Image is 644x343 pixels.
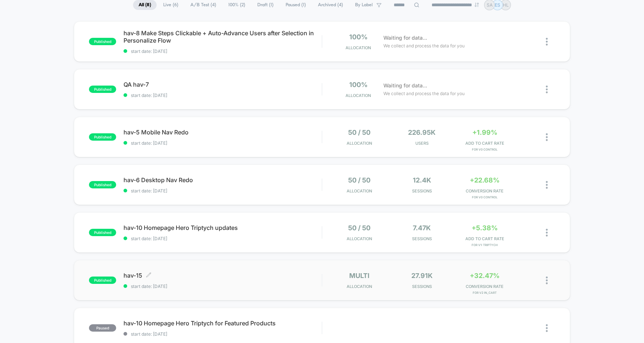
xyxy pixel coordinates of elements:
span: Allocation [346,93,371,98]
span: start date: [DATE] [124,331,322,337]
span: 100% [349,81,368,89]
span: Allocation [347,141,372,146]
span: +22.68% [470,176,500,184]
span: Sessions [393,188,452,194]
span: start date: [DATE] [124,48,322,54]
span: Allocation [347,236,372,241]
p: SA [487,2,493,8]
span: 7.47k [413,224,431,232]
span: QA hav-7 [124,81,322,88]
span: for v0 control [455,195,514,199]
span: hav-15 [124,272,322,279]
span: Allocation [346,45,371,50]
img: close [546,229,548,237]
span: published [89,229,116,236]
span: hav-10 Homepage Hero Triptych for Featured Products [124,319,322,327]
span: ADD TO CART RATE [455,141,514,146]
span: +5.38% [472,224,498,232]
span: Users [393,141,452,146]
span: paused [89,324,116,332]
p: ES [495,2,500,8]
span: hav-10 Homepage Hero Triptych updates [124,224,322,231]
span: hav-5 Mobile Nav Redo [124,129,322,136]
span: published [89,277,116,284]
span: start date: [DATE] [124,236,322,241]
span: Waiting for data... [383,82,427,90]
span: hav-8 Make Steps Clickable + Auto-Advance Users after Selection in Personalize Flow [124,29,322,44]
span: 226.95k [408,129,436,136]
img: close [546,181,548,189]
img: close [546,38,548,46]
span: start date: [DATE] [124,140,322,146]
img: close [546,133,548,141]
span: published [89,86,116,93]
img: end [475,3,479,7]
span: published [89,38,116,45]
span: 27.91k [411,272,433,279]
span: +1.99% [472,129,497,136]
span: for v0 control [455,148,514,151]
span: 100% [349,33,368,41]
span: Waiting for data... [383,34,427,42]
span: We collect and process the data for you [383,42,465,49]
span: CONVERSION RATE [455,188,514,194]
span: 50 / 50 [348,129,371,136]
span: 12.4k [413,176,431,184]
span: 50 / 50 [348,176,371,184]
span: We collect and process the data for you [383,90,465,97]
span: start date: [DATE] [124,284,322,289]
span: ADD TO CART RATE [455,236,514,241]
span: multi [349,272,369,279]
span: Allocation [347,188,372,194]
img: close [546,86,548,93]
span: +32.47% [470,272,500,279]
p: HL [503,2,509,8]
span: Allocation [347,284,372,289]
img: close [546,324,548,332]
img: close [546,277,548,284]
span: start date: [DATE] [124,93,322,98]
span: Sessions [393,236,452,241]
span: By Label [355,2,373,8]
span: hav-6 Desktop Nav Redo [124,176,322,184]
span: 50 / 50 [348,224,371,232]
span: for v2 in_cart [455,291,514,295]
span: CONVERSION RATE [455,284,514,289]
span: for v1: triptych [455,243,514,247]
span: published [89,181,116,188]
span: published [89,133,116,141]
span: start date: [DATE] [124,188,322,194]
span: Sessions [393,284,452,289]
